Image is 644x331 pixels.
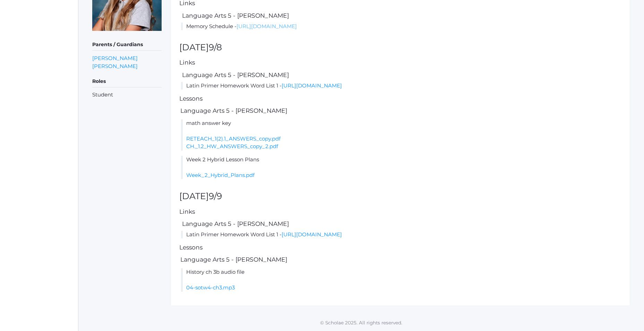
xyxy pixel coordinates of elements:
h5: Language Arts 5 - [PERSON_NAME] [179,108,621,114]
span: 9/8 [209,42,222,52]
a: [URL][DOMAIN_NAME] [237,23,297,29]
a: [PERSON_NAME] [92,54,138,62]
a: [URL][DOMAIN_NAME] [282,231,342,238]
a: Week_2_Hybrid_Plans.pdf [186,172,255,178]
li: History ch 3b audio file [181,268,621,292]
h5: Roles [92,76,162,87]
li: math answer key [181,119,621,151]
li: Latin Primer Homework Word List 1 - [181,231,621,239]
h5: Links [179,59,621,66]
a: CH._1.2_HW_ANSWERS_copy_2.pdf [186,143,278,150]
h5: Language Arts 5 - [PERSON_NAME] [181,221,621,227]
h2: [DATE] [179,192,621,201]
p: © Scholae 2025. All rights reserved. [78,319,644,326]
span: 9/9 [209,191,222,201]
h5: Parents / Guardians [92,39,162,51]
li: Memory Schedule - [181,23,621,31]
a: [URL][DOMAIN_NAME] [282,82,342,89]
li: Student [92,91,162,99]
h5: Language Arts 5 - [PERSON_NAME] [179,256,621,263]
li: Latin Primer Homework Word List 1 - [181,82,621,90]
h5: Links [179,209,621,215]
h5: Lessons [179,244,621,251]
li: Week 2 Hybrid Lesson Plans [181,156,621,179]
h2: [DATE] [179,43,621,52]
h5: Lessons [179,95,621,102]
a: 04-sotw4-ch3.mp3 [186,284,235,291]
a: RETEACH_1(2).1_ANSWERS_copy.pdf [186,135,281,142]
a: [PERSON_NAME] [92,62,138,70]
h5: Language Arts 5 - [PERSON_NAME] [181,12,621,19]
h5: Language Arts 5 - [PERSON_NAME] [181,72,621,78]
